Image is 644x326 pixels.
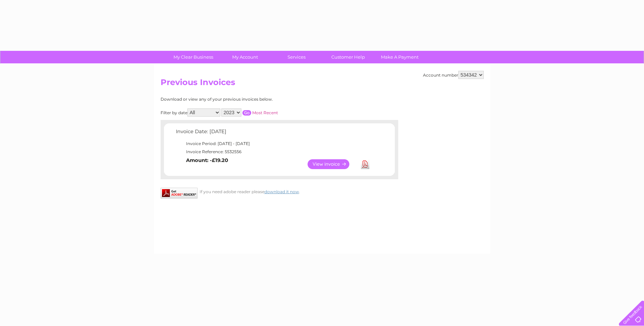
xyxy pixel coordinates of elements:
[186,157,228,163] b: Amount: -£19.20
[174,127,373,140] td: Invoice Date: [DATE]
[264,189,299,194] a: download it now
[320,51,376,63] a: Customer Help
[217,51,273,63] a: My Account
[308,159,357,169] a: View
[165,51,221,63] a: My Clear Business
[174,140,373,148] td: Invoice Period: [DATE] - [DATE]
[161,78,484,90] h2: Previous Invoices
[372,51,428,63] a: Make A Payment
[423,71,484,79] div: Account number
[361,159,369,169] a: Download
[174,148,373,156] td: Invoice Reference: 5532556
[161,97,339,102] div: Download or view any of your previous invoices below.
[269,51,325,63] a: Services
[161,108,339,117] div: Filter by date
[252,110,278,115] a: Most Recent
[161,188,398,194] div: If you need adobe reader please .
